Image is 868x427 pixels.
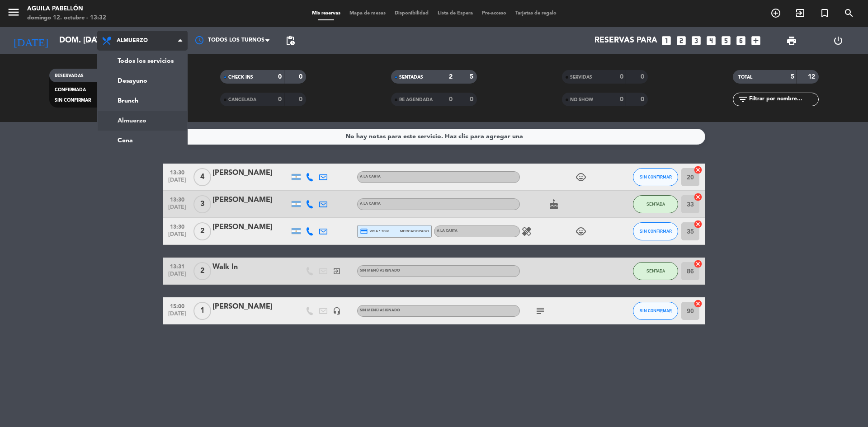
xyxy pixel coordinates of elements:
button: SENTADA [633,195,678,213]
i: exit_to_app [795,8,806,19]
span: 1 [193,302,211,320]
i: looks_6 [735,35,747,47]
span: SIN CONFIRMAR [640,229,672,234]
span: Reservas para [594,36,657,45]
i: headset_mic [333,307,341,315]
strong: 0 [620,96,623,103]
span: Tarjetas de regalo [511,11,561,16]
div: [PERSON_NAME] [212,167,289,179]
i: search [844,8,854,19]
div: domingo 12. octubre - 13:32 [27,14,106,23]
button: menu [7,5,20,22]
span: 13:30 [166,194,189,204]
span: 2 [193,222,211,240]
span: Mapa de mesas [345,11,390,16]
i: looks_5 [720,35,732,47]
i: subject [535,305,546,316]
strong: 5 [470,74,475,80]
span: [DATE] [166,231,189,242]
span: RESERVADAS [55,74,84,78]
span: SIN CONFIRMAR [640,174,672,179]
span: 4 [193,168,211,186]
strong: 0 [641,96,646,103]
a: Brunch [98,91,187,111]
span: Sin menú asignado [360,309,400,312]
span: CANCELADA [228,98,256,102]
span: 15:00 [166,300,189,311]
span: SERVIDAS [570,75,592,80]
strong: 0 [641,74,646,80]
span: Mis reservas [307,11,345,16]
a: Almuerzo [98,111,187,131]
button: SIN CONFIRMAR [633,302,678,320]
i: add_circle_outline [770,8,781,19]
span: SENTADA [646,268,665,273]
strong: 0 [278,96,282,103]
strong: 2 [449,74,453,80]
div: [PERSON_NAME] [212,301,289,313]
span: mercadopago [400,228,429,234]
span: [DATE] [166,204,189,215]
i: child_care [576,226,586,237]
span: 13:30 [166,167,189,177]
i: filter_list [737,94,748,105]
strong: 0 [278,74,282,80]
i: looks_two [675,35,687,47]
i: looks_one [660,35,672,47]
span: SENTADAS [399,75,423,80]
span: SIN CONFIRMAR [640,308,672,313]
div: [PERSON_NAME] [212,221,289,233]
span: A LA CARTA [437,229,458,233]
span: [DATE] [166,311,189,321]
i: power_settings_new [833,35,844,46]
span: [DATE] [166,271,189,282]
span: Disponibilidad [390,11,433,16]
i: cancel [693,259,703,268]
div: Aguila Pabellón [27,5,106,14]
button: SIN CONFIRMAR [633,168,678,186]
span: pending_actions [285,35,296,46]
i: healing [521,226,532,237]
i: child_care [576,172,586,183]
div: Walk In [212,261,289,273]
span: [DATE] [166,177,189,188]
span: 2 [193,262,211,280]
span: RE AGENDADA [399,98,433,102]
span: Lista de Espera [433,11,477,16]
div: LOG OUT [815,27,861,54]
i: cancel [693,220,703,229]
strong: 0 [620,74,623,80]
i: cancel [693,192,703,202]
strong: 12 [808,74,817,80]
i: cancel [693,299,703,308]
span: A LA CARTA [360,202,381,206]
span: 13:31 [166,261,189,271]
span: CHECK INS [228,75,253,80]
button: SENTADA [633,262,678,280]
strong: 5 [791,74,794,80]
span: CONFIRMADA [55,88,86,92]
i: looks_4 [705,35,717,47]
span: 13:30 [166,221,189,231]
strong: 0 [470,96,475,103]
strong: 0 [449,96,453,103]
a: Todos los servicios [98,51,187,71]
i: cake [548,199,559,210]
span: print [786,35,797,46]
span: SIN CONFIRMAR [55,98,91,103]
a: Cena [98,131,187,150]
span: visa * 7060 [360,227,389,235]
strong: 0 [299,96,304,103]
a: Desayuno [98,71,187,91]
input: Filtrar por nombre... [748,94,818,104]
span: NO SHOW [570,98,593,102]
i: turned_in_not [819,8,830,19]
span: TOTAL [738,75,752,80]
span: Sin menú asignado [360,269,400,272]
i: cancel [693,165,703,174]
i: credit_card [360,227,368,235]
span: Almuerzo [117,38,148,44]
span: Pre-acceso [477,11,511,16]
i: looks_3 [690,35,702,47]
i: menu [7,5,20,19]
